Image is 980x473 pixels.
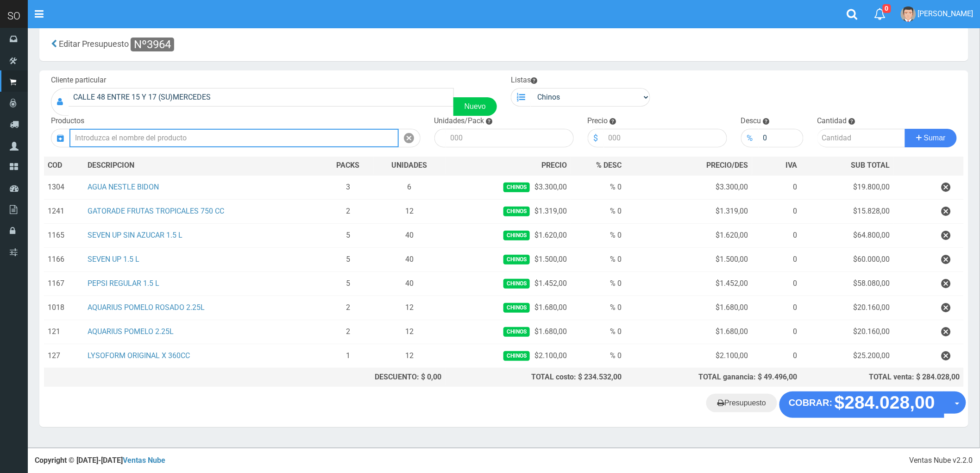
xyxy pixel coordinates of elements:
th: PACKS [323,157,374,175]
td: 2 [323,296,374,320]
td: $1.452,00 [446,271,571,296]
td: 12 [374,296,446,320]
label: Precio [588,116,608,126]
td: $1.500,00 [625,247,752,271]
td: 3 [323,175,374,200]
a: Ventas Nube [123,456,165,465]
td: 0 [752,199,801,223]
input: Cantidad [817,129,905,147]
span: Chinos [503,183,530,192]
td: % 0 [571,175,625,200]
div: DESCUENTO: $ 0,00 [327,372,442,383]
td: 1304 [44,175,84,200]
td: $19.800,00 [801,175,894,200]
td: 6 [374,175,446,200]
a: AQUARIUS POMELO ROSADO 2.25L [88,303,205,312]
button: COBRAR: $284.028,00 [779,391,944,417]
td: 1018 [44,296,84,320]
td: 0 [752,344,801,368]
span: CRIPCION [101,161,134,170]
label: Descu [741,116,761,126]
td: $25.200,00 [801,344,894,368]
input: Introduzca el nombre del producto [69,129,399,147]
td: 1165 [44,223,84,247]
td: 0 [752,271,801,296]
td: $1.500,00 [446,247,571,271]
strong: COBRAR: [789,397,832,408]
div: TOTAL ganancia: $ 49.496,00 [629,372,797,383]
button: Sumar [905,129,957,147]
td: 5 [323,223,374,247]
div: Ventas Nube v2.2.0 [910,455,973,466]
span: Chinos [503,303,530,313]
td: $1.620,00 [625,223,752,247]
td: $1.319,00 [446,199,571,223]
td: 40 [374,223,446,247]
th: DES [84,157,322,175]
td: 2 [323,199,374,223]
td: $2.100,00 [625,344,752,368]
input: 000 [759,129,804,147]
td: % 0 [571,271,625,296]
span: Editar Presupuesto [59,39,129,49]
td: % 0 [571,247,625,271]
td: % 0 [571,344,625,368]
td: 0 [752,320,801,344]
label: Listas [511,75,537,86]
td: 0 [752,223,801,247]
div: TOTAL venta: $ 284.028,00 [805,372,960,383]
td: $3.300,00 [446,175,571,200]
td: $3.300,00 [625,175,752,200]
td: 1166 [44,247,84,271]
label: Productos [51,116,84,126]
td: % 0 [571,199,625,223]
input: Consumidor Final [69,88,454,107]
td: $20.160,00 [801,296,894,320]
a: Nuevo [453,97,497,116]
a: GATORADE FRUTAS TROPICALES 750 CC [88,207,224,215]
span: Chinos [503,327,530,337]
td: $1.452,00 [625,271,752,296]
img: User Image [901,6,916,22]
span: Chinos [503,279,530,289]
td: $1.620,00 [446,223,571,247]
td: $58.080,00 [801,271,894,296]
td: 5 [323,247,374,271]
a: LYSOFORM ORIGINAL X 360CC [88,351,190,360]
td: 0 [752,296,801,320]
span: Chinos [503,207,530,216]
div: $ [588,129,604,147]
th: COD [44,157,84,175]
strong: Copyright © [DATE]-[DATE] [35,456,165,465]
label: Unidades/Pack [434,116,484,126]
td: 0 [752,247,801,271]
td: $64.800,00 [801,223,894,247]
div: TOTAL costo: $ 234.532,00 [449,372,622,383]
td: $60.000,00 [801,247,894,271]
td: 1167 [44,271,84,296]
span: % DESC [596,161,622,170]
label: Cliente particular [51,75,106,86]
td: 1241 [44,199,84,223]
td: 5 [323,271,374,296]
strong: $284.028,00 [835,393,935,413]
a: AQUARIUS POMELO 2.25L [88,327,174,336]
td: 40 [374,271,446,296]
td: $1.680,00 [446,320,571,344]
span: IVA [786,161,798,170]
td: 2 [323,320,374,344]
td: 0 [752,175,801,200]
label: Cantidad [817,116,847,126]
a: SEVEN UP 1.5 L [88,255,139,264]
span: PRECIO/DES [707,161,748,170]
a: Presupuesto [706,394,777,412]
span: [PERSON_NAME] [918,9,974,18]
td: % 0 [571,296,625,320]
td: % 0 [571,223,625,247]
span: 0 [883,4,891,13]
a: SEVEN UP SIN AZUCAR 1.5 L [88,231,182,240]
td: 12 [374,320,446,344]
input: 000 [446,129,574,147]
td: $1.680,00 [446,296,571,320]
span: Chinos [503,231,530,240]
